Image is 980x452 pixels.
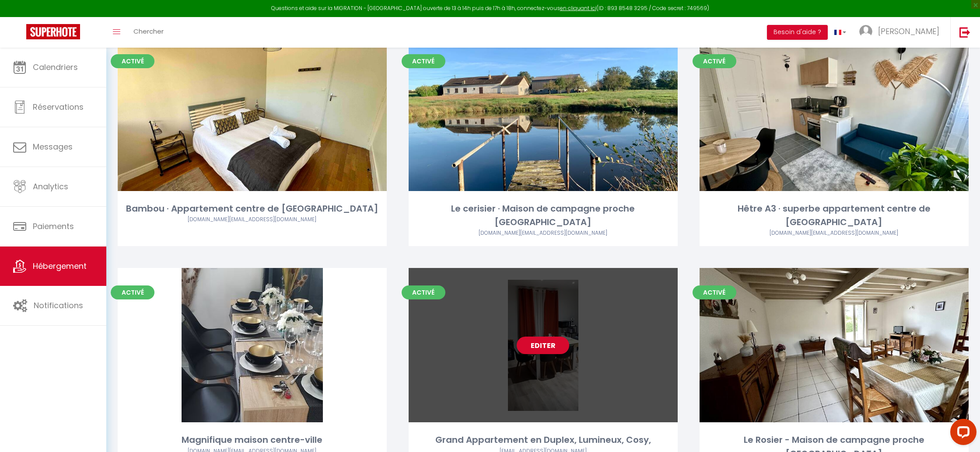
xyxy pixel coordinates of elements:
[127,17,170,48] a: Chercher
[226,105,278,122] a: Editer
[33,141,73,152] span: Messages
[700,202,969,229] div: Hêtre A3 · superbe appartement centre de [GEOGRAPHIC_DATA]
[111,54,154,68] span: Activé
[402,54,445,68] span: Activé
[409,433,678,447] div: Grand Appartement en Duplex, Lumineux, Cosy,
[33,261,87,271] span: Hébergement
[943,415,980,452] iframe: LiveChat chat widget
[34,300,83,311] span: Notifications
[808,337,860,354] a: Editer
[118,216,387,224] div: Airbnb
[560,4,596,12] a: en cliquant ici
[808,105,860,122] a: Editer
[111,285,154,299] span: Activé
[693,54,736,68] span: Activé
[517,105,569,122] a: Editer
[402,285,445,299] span: Activé
[859,25,872,38] img: ...
[409,202,678,229] div: Le cerisier · Maison de campagne proche [GEOGRAPHIC_DATA]
[853,17,950,48] a: ... [PERSON_NAME]
[118,433,387,447] div: Magnifique maison centre-ville
[33,181,68,192] span: Analytics
[33,101,84,112] span: Réservations
[693,285,736,299] span: Activé
[409,229,678,237] div: Airbnb
[767,25,828,40] button: Besoin d'aide ?
[959,27,970,38] img: logout
[517,337,569,354] a: Editer
[226,337,278,354] a: Editer
[700,229,969,237] div: Airbnb
[33,221,74,232] span: Paiements
[878,26,939,37] span: [PERSON_NAME]
[33,62,78,73] span: Calendriers
[26,24,80,39] img: Super Booking
[118,202,387,216] div: Bambou · Appartement centre de [GEOGRAPHIC_DATA]
[133,27,164,36] span: Chercher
